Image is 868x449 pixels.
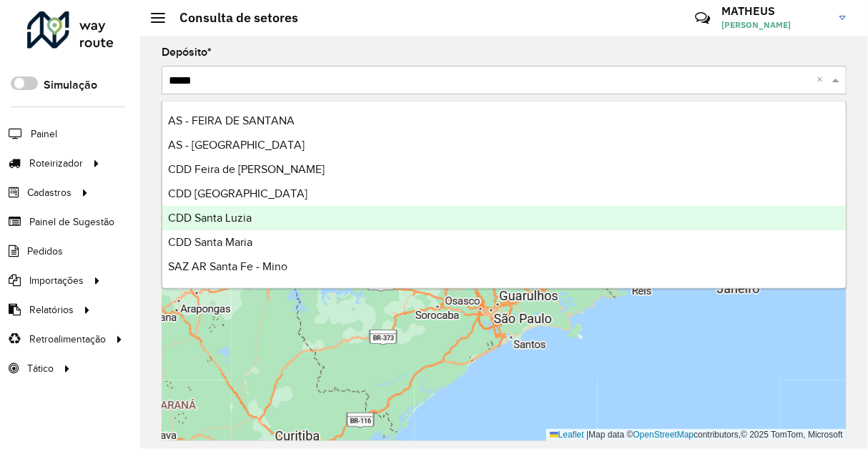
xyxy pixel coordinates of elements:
div: Map data © contributors,© 2025 TomTom, Microsoft [546,429,847,441]
span: Cadastros [27,185,71,200]
span: Roteirizador [29,156,83,171]
span: Tático [27,361,54,376]
span: [PERSON_NAME] [721,19,829,31]
h3: MATHEUS [721,4,829,18]
span: CDD Feira de [PERSON_NAME] [168,163,325,175]
label: Simulação [44,77,97,94]
span: CDD [GEOGRAPHIC_DATA] [168,187,307,199]
span: Pedidos [27,244,63,259]
span: AS - [GEOGRAPHIC_DATA] [168,139,305,151]
span: Importações [29,273,84,288]
span: | [586,430,588,440]
span: CDD Santa Maria [168,236,252,248]
a: OpenStreetMap [633,430,694,440]
a: Contato Rápido [687,3,718,34]
ng-dropdown-panel: Options list [162,101,847,289]
span: Painel de Sugestão [29,214,114,230]
span: Relatórios [29,302,74,317]
h2: Consulta de setores [165,10,298,26]
span: AS - FEIRA DE SANTANA [168,114,295,127]
a: Leaflet [550,430,584,440]
span: Clear all [817,71,829,89]
label: Depósito [162,44,212,61]
span: Painel [31,127,57,142]
span: CDD Santa Luzia [168,212,252,224]
span: Retroalimentação [29,332,106,347]
span: SAZ AR Santa Fe - Mino [168,260,287,272]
